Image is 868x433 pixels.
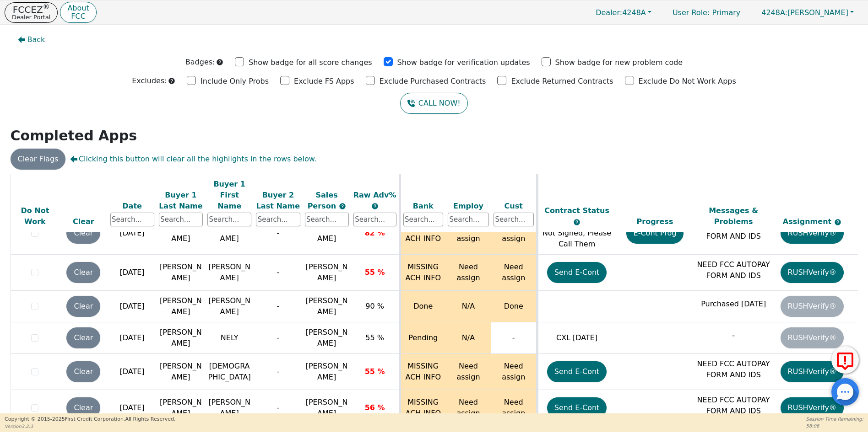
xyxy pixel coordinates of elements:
[201,76,269,87] p: Include Only Probs
[308,190,339,210] span: Sales Person
[11,128,137,144] strong: Completed Apps
[491,212,537,255] td: Need assign
[544,206,609,215] span: Contract Status
[491,390,537,426] td: Need assign
[5,416,175,423] p: Copyright © 2015- 2025 First Credit Corporation.
[696,358,770,380] p: NEED FCC AUTOPAY FORM AND IDS
[400,291,445,322] td: Done
[400,390,445,426] td: MISSING ACH INFO
[752,5,863,20] button: 4248A:[PERSON_NAME]
[5,423,175,430] p: Version 3.2.3
[663,4,749,21] a: User Role: Primary
[70,154,316,165] span: Clicking this button will clear all the highlights in the rows below.
[445,354,491,390] td: Need assign
[639,76,736,87] p: Exclude Do Not Work Apps
[547,361,607,382] button: Send E-Cont
[781,223,844,244] button: RUSHVerify®
[108,390,157,426] td: [DATE]
[400,212,445,255] td: MISSING ACH INFO
[696,205,770,227] div: Messages & Problems
[185,57,215,68] p: Badges:
[67,5,89,12] p: About
[673,8,710,17] span: User Role :
[365,302,384,310] span: 90 %
[781,262,844,283] button: RUSHVerify®
[11,29,53,50] button: Back
[400,255,445,291] td: MISSING ACH INFO
[110,200,154,211] div: Date
[306,398,348,417] span: [PERSON_NAME]
[403,213,444,226] input: Search...
[132,75,167,86] p: Excludes:
[448,213,489,226] input: Search...
[663,4,749,21] p: Primary
[205,354,254,390] td: [DEMOGRAPHIC_DATA]
[400,93,467,114] a: CALL NOW!
[12,5,50,14] p: FCCEZ
[254,291,302,322] td: -
[67,13,89,20] p: FCC
[696,330,770,341] p: -
[596,8,646,17] span: 4248A
[110,213,154,226] input: Search...
[108,322,157,354] td: [DATE]
[781,397,844,418] button: RUSHVerify®
[254,354,302,390] td: -
[626,223,684,244] button: E-Cont Prog
[445,291,491,322] td: N/A
[157,291,205,322] td: [PERSON_NAME]
[256,213,300,226] input: Search...
[66,296,100,317] button: Clear
[353,190,396,199] span: Raw Adv%
[537,322,616,354] td: CXL [DATE]
[445,255,491,291] td: Need assign
[491,322,537,354] td: -
[306,296,348,316] span: [PERSON_NAME]
[806,422,863,429] p: 58:06
[66,327,100,348] button: Clear
[596,8,622,17] span: Dealer:
[205,322,254,354] td: NELY
[5,2,58,23] button: FCCEZ®Dealer Portal
[365,333,384,342] span: 55 %
[696,259,770,281] p: NEED FCC AUTOPAY FORM AND IDS
[157,322,205,354] td: [PERSON_NAME]
[207,213,251,226] input: Search...
[12,14,50,20] p: Dealer Portal
[256,189,300,211] div: Buyer 2 Last Name
[491,291,537,322] td: Done
[254,255,302,291] td: -
[806,416,863,422] p: Session Time Remaining:
[60,2,96,23] a: AboutFCC
[43,3,50,11] sup: ®
[66,223,100,244] button: Clear
[365,229,385,237] span: 82 %
[27,34,45,45] span: Back
[696,299,770,310] p: Purchased [DATE]
[365,403,385,412] span: 56 %
[586,5,661,20] button: Dealer:4248A
[159,189,203,211] div: Buyer 1 Last Name
[157,390,205,426] td: [PERSON_NAME]
[397,57,530,68] p: Show badge for verification updates
[781,361,844,382] button: RUSHVerify®
[547,262,607,283] button: Send E-Cont
[108,212,157,255] td: [DATE]
[205,291,254,322] td: [PERSON_NAME]
[696,395,770,417] p: NEED FCC AUTOPAY FORM AND IDS
[108,354,157,390] td: [DATE]
[537,212,616,255] td: [ BUYER 1 ] Has Not Signed, Please Call Them
[205,255,254,291] td: [PERSON_NAME]
[254,390,302,426] td: -
[306,262,348,282] span: [PERSON_NAME]
[159,213,203,226] input: Search...
[13,205,57,227] div: Do Not Work
[294,76,354,87] p: Exclude FS Apps
[306,328,348,347] span: [PERSON_NAME]
[494,213,534,226] input: Search...
[125,416,175,422] span: All Rights Reserved.
[365,367,385,376] span: 55 %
